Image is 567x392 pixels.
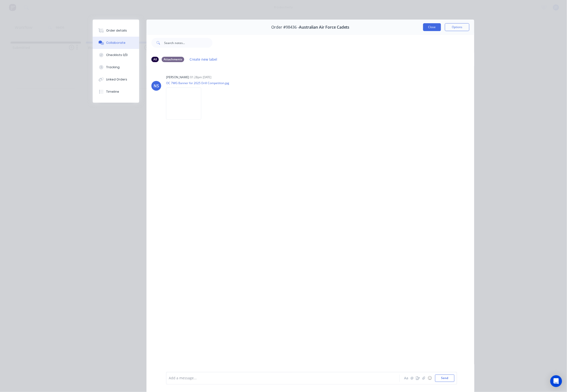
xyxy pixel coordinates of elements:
button: Checklists 0/0 [93,49,139,61]
div: Tracking [106,65,120,69]
div: Open Intercom Messenger [550,375,562,387]
p: OC 7WG Banner for 2025 Drill Competition.jpg [166,81,229,85]
div: All [151,57,159,62]
div: [PERSON_NAME] [166,75,189,79]
div: NS [154,83,159,89]
span: Australian Air Force Cadets [299,25,350,30]
input: Search notes... [164,38,213,48]
div: Attachments [162,57,184,62]
button: Close [423,23,441,31]
div: Collaborate [106,41,126,45]
button: Linked Orders [93,73,139,86]
div: Linked Orders [106,77,127,82]
span: Order #98436 - [271,25,299,30]
button: Send [435,375,454,382]
div: Order details [106,28,127,33]
button: Timeline [93,86,139,98]
button: Order details [93,24,139,37]
button: Tracking [93,61,139,73]
div: 01:28pm [DATE] [190,75,211,79]
button: Create new label [187,56,220,63]
button: @ [409,375,415,381]
div: Timeline [106,90,119,94]
button: Collaborate [93,37,139,49]
button: Options [445,23,469,31]
button: Aa [403,375,409,381]
button: ☺ [427,375,433,381]
div: Checklists 0/0 [106,53,128,57]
